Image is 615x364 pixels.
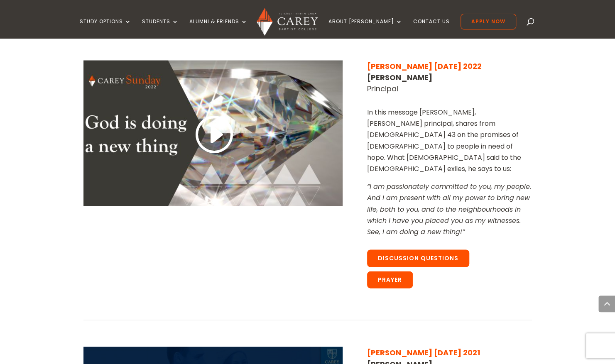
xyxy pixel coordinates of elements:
strong: [PERSON_NAME] [DATE] 2022 [367,61,482,71]
strong: [PERSON_NAME] [367,72,432,82]
a: Contact Us [413,19,450,38]
a: Apply Now [461,14,516,29]
a: Alumni & Friends [189,19,247,38]
a: About [PERSON_NAME] [328,19,402,38]
a: Students [142,19,179,38]
h2: Support [PERSON_NAME] [90,17,233,29]
div: Secure Donation [47,313,276,338]
div: Principal [367,60,532,94]
a: Discussion Questions [367,249,469,267]
img: Carey-Sunday-2025_PowerPoint-Slide-scaled.jpg [47,127,276,254]
strong: [PERSON_NAME] [DATE] 2021 [367,347,480,357]
em: “I am passionately committed to you, my people. And I am present with all my power to bring new l... [367,181,531,236]
div: In this message [PERSON_NAME], [PERSON_NAME] principal, shares from [DEMOGRAPHIC_DATA] 43 on the ... [367,106,532,237]
p: Would you or your [DEMOGRAPHIC_DATA] consider donating to [PERSON_NAME]? Your donation will help ... [76,45,247,115]
img: Carey Baptist College [257,8,318,36]
button: Donate Now [112,274,210,300]
a: Prayer [367,271,413,288]
a: Study Options [80,19,131,38]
